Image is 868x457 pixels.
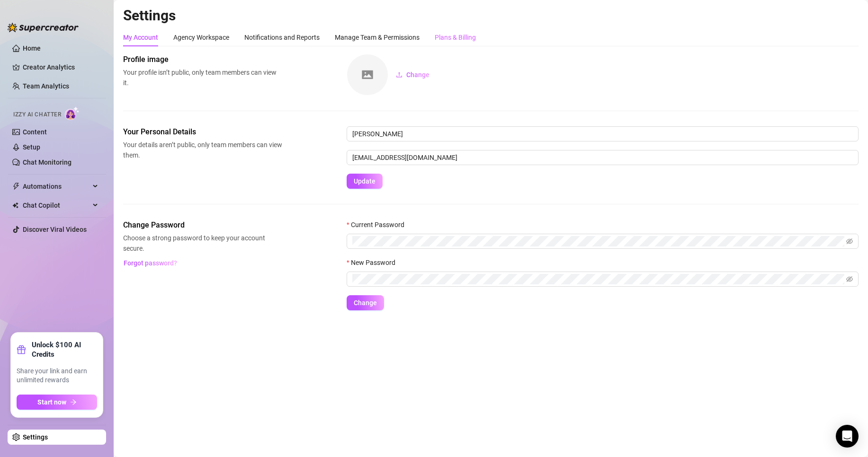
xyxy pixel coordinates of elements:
[354,177,376,185] span: Update
[65,106,80,120] img: AI Chatter
[347,295,384,310] button: Change
[37,398,66,406] span: Start now
[23,226,87,233] a: Discover Viral Videos
[123,7,859,25] h2: Settings
[123,67,282,88] span: Your profile isn’t public, only team members can view it.
[846,238,853,245] span: eye-invisible
[8,23,79,32] img: logo-BBDzfeDw.svg
[123,54,282,65] span: Profile image
[347,174,383,189] button: Update
[17,367,97,385] span: Share your link and earn unlimited rewards
[123,32,158,43] div: My Account
[23,128,47,136] a: Content
[435,32,476,43] div: Plans & Billing
[347,126,859,141] input: Enter name
[23,82,69,90] a: Team Analytics
[23,433,48,441] a: Settings
[13,110,61,119] span: Izzy AI Chatter
[244,32,320,43] div: Notifications and Reports
[23,44,41,52] a: Home
[123,255,177,271] button: Forgot password?
[347,150,859,165] input: Enter new email
[12,202,18,209] img: Chat Copilot
[123,220,282,231] span: Change Password
[347,257,402,268] label: New Password
[32,340,97,359] strong: Unlock $100 AI Credits
[352,236,844,246] input: Current Password
[124,259,177,267] span: Forgot password?
[836,425,859,448] div: Open Intercom Messenger
[23,198,90,213] span: Chat Copilot
[173,32,229,43] div: Agency Workspace
[23,179,90,194] span: Automations
[335,32,420,43] div: Manage Team & Permissions
[352,274,844,284] input: New Password
[396,71,403,78] span: upload
[17,395,97,410] button: Start nowarrow-right
[846,276,853,282] span: eye-invisible
[23,60,98,75] a: Creator Analytics
[347,54,388,95] img: square-placeholder.png
[23,143,40,151] a: Setup
[347,220,411,230] label: Current Password
[123,233,282,254] span: Choose a strong password to keep your account secure.
[12,183,20,190] span: thunderbolt
[354,299,377,307] span: Change
[406,71,430,79] span: Change
[23,158,72,166] a: Chat Monitoring
[388,67,437,82] button: Change
[17,345,26,354] span: gift
[123,140,282,160] span: Your details aren’t public, only team members can view them.
[123,126,282,138] span: Your Personal Details
[70,399,77,405] span: arrow-right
